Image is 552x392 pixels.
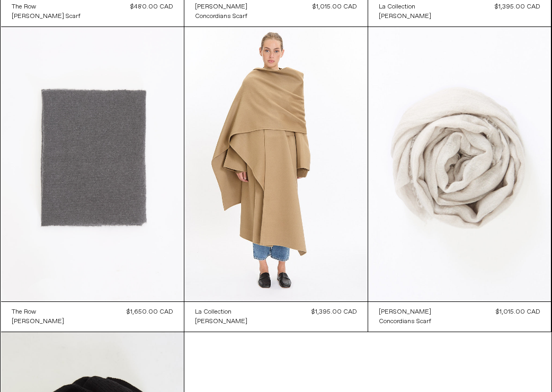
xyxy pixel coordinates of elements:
div: The Row [12,308,36,317]
a: The Row [12,2,81,12]
div: $1,395.00 CAD [311,307,357,317]
img: Rick Owens Concordians Scarf in pearl [368,27,551,301]
div: [PERSON_NAME] Scarf [12,12,81,21]
a: Concordians Scarf [379,317,431,326]
a: [PERSON_NAME] [379,12,431,21]
div: $1,395.00 CAD [495,2,540,12]
div: [PERSON_NAME] [195,317,247,326]
div: [PERSON_NAME] [195,3,247,12]
div: [PERSON_NAME] [379,308,431,317]
a: [PERSON_NAME] Scarf [12,12,81,21]
div: La Collection [195,308,232,317]
a: [PERSON_NAME] [195,2,247,12]
div: La Collection [379,3,415,12]
div: $480.00 CAD [130,2,173,12]
a: La Collection [195,307,247,317]
div: $1,015.00 CAD [496,307,540,317]
div: $1,650.00 CAD [127,307,173,317]
div: Concordians Scarf [195,12,247,21]
div: Concordians Scarf [379,317,431,326]
a: [PERSON_NAME] [379,307,431,317]
div: [PERSON_NAME] [12,317,64,326]
a: La Collection [379,2,431,12]
div: The Row [12,3,36,12]
a: Concordians Scarf [195,12,247,21]
div: [PERSON_NAME] [379,12,431,21]
img: La Collection Julie Scarf in grey [184,27,368,302]
a: The Row [12,307,64,317]
a: [PERSON_NAME] [195,317,247,326]
img: The Row Luthgard Scarf in faded black [1,27,184,301]
div: $1,015.00 CAD [313,2,357,12]
a: [PERSON_NAME] [12,317,64,326]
